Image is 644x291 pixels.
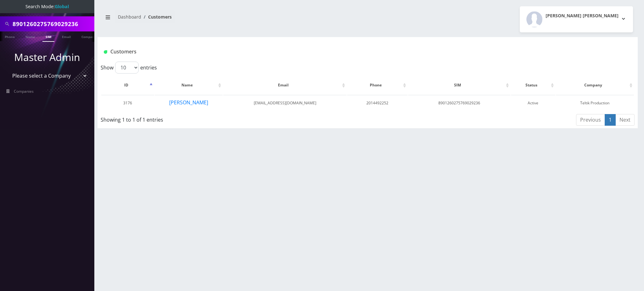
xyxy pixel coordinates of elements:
td: Active [511,95,555,111]
a: 1 [605,114,616,126]
a: Company [78,31,99,41]
nav: breadcrumb [102,10,363,28]
span: Search Mode: [25,3,69,9]
a: Dashboard [118,14,141,20]
a: Phone [2,31,18,41]
select: Showentries [115,62,139,74]
a: Email [59,31,74,41]
th: Company: activate to sort column ascending [556,76,634,94]
label: Show entries [101,62,157,74]
input: Search All Companies [13,18,93,30]
th: SIM: activate to sort column ascending [408,76,510,94]
li: Customers [141,14,172,20]
th: Email: activate to sort column ascending [223,76,347,94]
td: [EMAIL_ADDRESS][DOMAIN_NAME] [223,95,347,111]
a: Previous [576,114,605,126]
td: Teltik Production [556,95,634,111]
td: 2014492252 [347,95,408,111]
button: [PERSON_NAME] [PERSON_NAME] [520,6,633,32]
button: [PERSON_NAME] [169,98,208,107]
a: Name [22,31,38,41]
a: Next [615,114,635,126]
div: Showing 1 to 1 of 1 entries [101,113,319,124]
a: SIM [42,31,54,42]
th: Name: activate to sort column ascending [155,76,223,94]
strong: Global [55,3,69,9]
th: Phone: activate to sort column ascending [347,76,408,94]
th: Status: activate to sort column ascending [511,76,555,94]
h2: [PERSON_NAME] [PERSON_NAME] [546,13,619,19]
td: 8901260275769029236 [408,95,510,111]
span: Companies [14,89,34,94]
td: 3176 [101,95,154,111]
h1: Customers [104,49,542,55]
th: ID: activate to sort column descending [101,76,154,94]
